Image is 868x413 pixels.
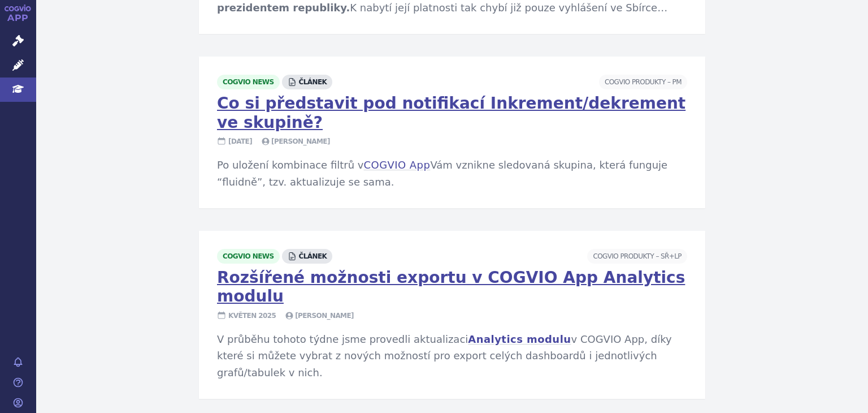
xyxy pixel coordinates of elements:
span: [PERSON_NAME] [285,311,354,321]
span: [PERSON_NAME] [261,136,330,147]
a: Rozšířené možnosti exportu v COGVIO App Analytics modulu [217,268,685,306]
a: Analytics modulu [468,331,571,347]
span: cogvio news [217,249,280,264]
a: COGVIO App [364,157,431,173]
p: V průběhu tohoto týdne jsme provedli aktualizaci v COGVIO App, díky které si můžete vybrat z nový... [217,331,687,381]
p: Po uložení kombinace filtrů v Vám vznikne sledovaná skupina, která funguje “fluidně”, tzv. aktual... [217,157,687,190]
span: článek [282,249,333,264]
span: COGVIO Produkty –⁠ SŘ+LP [587,249,687,264]
span: květen 2025 [217,311,276,321]
a: Co si představit pod notifikací Inkrement/dekrement ve skupině? [217,94,685,132]
span: článek [282,75,333,89]
span: cogvio news [217,75,280,89]
span: [DATE] [217,136,252,147]
span: COGVIO Produkty –⁠ PM [599,75,687,89]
